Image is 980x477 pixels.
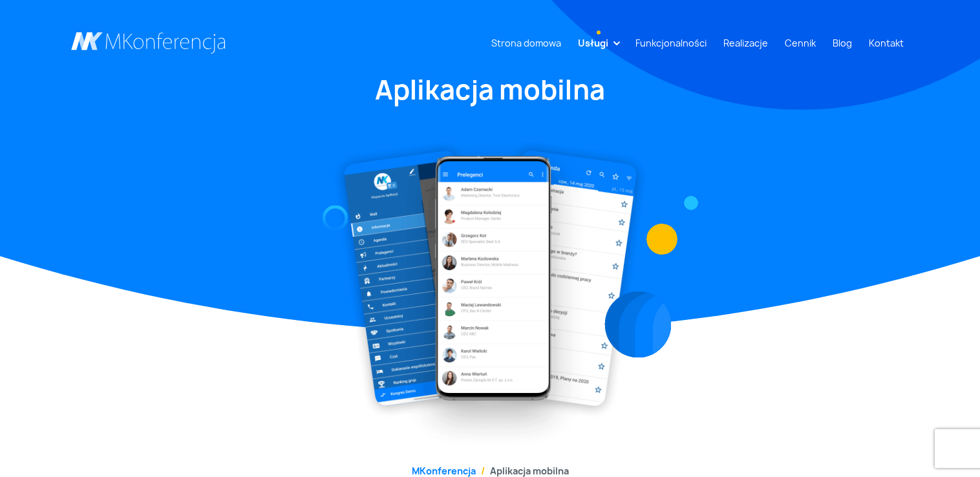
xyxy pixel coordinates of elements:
[646,224,677,255] img: Graficzny element strony
[605,291,672,358] img: Graficzny element strony
[864,31,909,55] a: Kontakt
[780,31,821,55] a: Cennik
[630,31,712,55] a: Funkcjonalności
[718,31,773,55] a: Realizacje
[332,138,648,449] img: Aplikacja mobilna
[684,196,698,210] img: Graficzny element strony
[412,465,476,477] a: MKonferencja
[486,31,566,55] a: Strona domowa
[323,206,348,231] img: Graficzny element strony
[71,72,909,107] h1: Aplikacja mobilna
[573,31,613,55] a: Usługi
[827,31,857,55] a: Blog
